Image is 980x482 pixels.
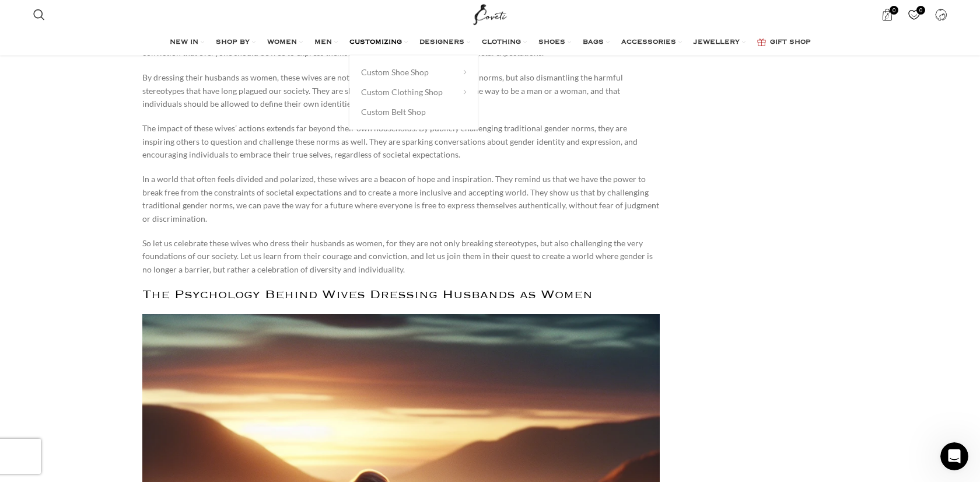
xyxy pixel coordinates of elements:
[694,31,745,54] a: JEWELLERY
[757,31,811,54] a: GIFT SHOP
[27,31,953,54] div: Main navigation
[216,31,256,54] a: SHOP BY
[419,38,464,47] span: DESIGNERS
[349,38,402,47] span: CUSTOMIZING
[694,38,740,47] span: JEWELLERY
[621,31,682,54] a: ACCESSORIES
[890,6,898,15] span: 0
[482,31,527,54] a: CLOTHING
[142,122,660,161] p: The impact of these wives’ actions extends far beyond their own households. By publicly challengi...
[142,288,660,302] h2: The Psychology Behind Wives Dressing Husbands as Women
[267,31,303,54] a: WOMEN
[940,442,968,470] iframe: Intercom live chat
[916,6,925,15] span: 0
[142,71,660,110] p: By dressing their husbands as women, these wives are not only challenging traditional gender norm...
[314,31,338,54] a: MEN
[583,31,610,54] a: BAGS
[349,31,408,54] a: CUSTOMIZING
[583,38,604,47] span: BAGS
[361,82,466,102] a: Custom Clothing Shop
[142,173,660,225] p: In a world that often feels divided and polarized, these wives are a beacon of hope and inspirati...
[361,62,466,82] a: Custom Shoe Shop
[170,38,198,47] span: NEW IN
[170,31,204,54] a: NEW IN
[538,38,565,47] span: SHOES
[875,3,899,26] a: 0
[621,38,676,47] span: ACCESSORIES
[471,9,510,19] a: Site logo
[757,39,766,46] img: GiftBag
[902,3,926,26] a: 0
[27,3,51,26] a: Search
[482,38,521,47] span: CLOTHING
[142,237,660,276] p: So let us celebrate these wives who dress their husbands as women, for they are not only breaking...
[902,3,926,26] div: My Wishlist
[314,38,332,47] span: MEN
[267,38,297,47] span: WOMEN
[361,102,466,122] a: Custom Belt Shop
[538,31,571,54] a: SHOES
[216,38,250,47] span: SHOP BY
[419,31,470,54] a: DESIGNERS
[770,38,811,47] span: GIFT SHOP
